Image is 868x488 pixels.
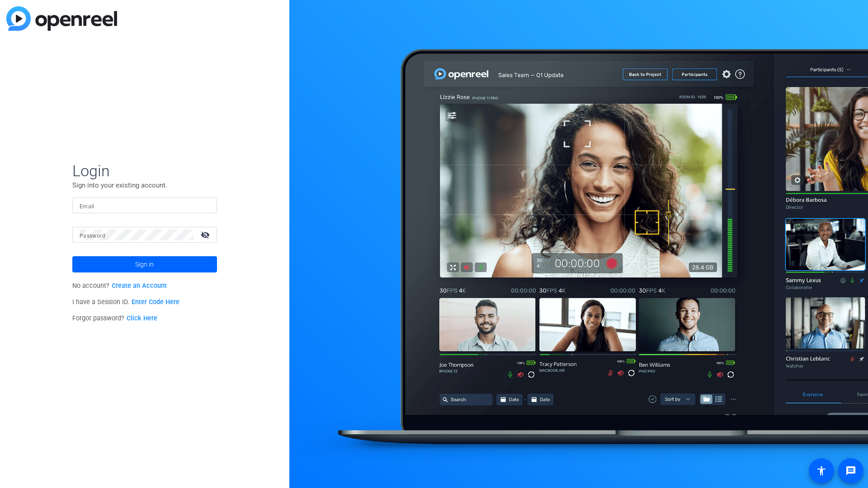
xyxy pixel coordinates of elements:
input: Enter Email Address [80,200,210,211]
span: I have a Session ID. [72,298,179,306]
span: Sign in [135,253,154,276]
a: Enter Code Here [132,298,179,306]
span: Login [72,161,217,180]
span: No account? [72,282,167,290]
a: Click Here [127,314,157,322]
button: Sign in [72,256,217,272]
mat-label: Email [80,203,94,210]
mat-icon: visibility_off [195,228,217,241]
mat-icon: message [845,465,856,476]
a: Create an Account [112,282,167,290]
mat-icon: accessibility [816,465,827,476]
span: Forgot password? [72,314,157,322]
p: Sign into your existing account. [72,180,217,190]
img: blue-gradient.svg [6,6,117,31]
mat-label: Password [80,233,105,239]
